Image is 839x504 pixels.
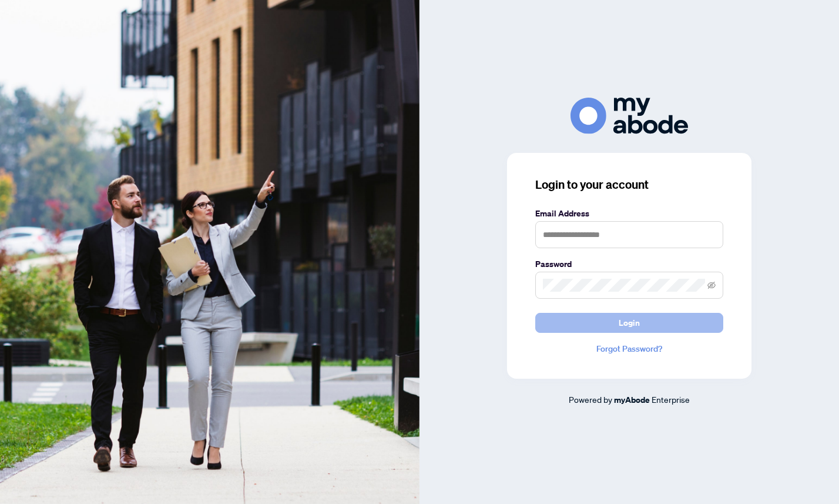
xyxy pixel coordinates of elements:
img: ma-logo [570,98,688,133]
a: Forgot Password? [535,342,723,355]
span: Login [619,313,640,332]
a: myAbode [614,393,650,406]
label: Password [535,258,723,271]
span: Powered by [569,394,612,405]
span: eye-invisible [707,281,716,289]
button: Login [535,313,723,333]
label: Email Address [535,207,723,220]
span: Enterprise [652,394,690,405]
h3: Login to your account [535,176,723,193]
